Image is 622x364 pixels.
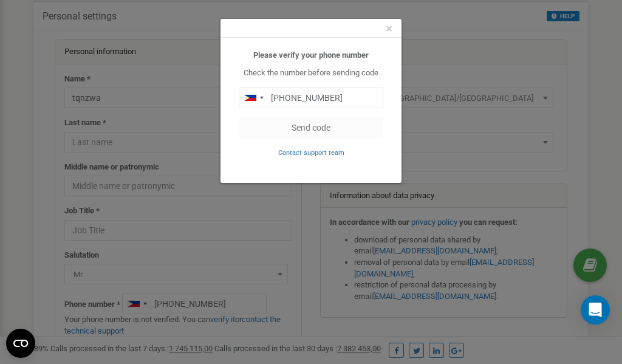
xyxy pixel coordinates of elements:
a: Contact support team [278,148,344,157]
div: Open Intercom Messenger [581,295,610,325]
button: Open CMP widget [6,329,35,358]
input: 0905 123 4567 [239,88,383,108]
b: Please verify your phone number [253,50,369,60]
small: Contact support team [278,149,344,157]
button: Send code [239,117,383,138]
div: Telephone country code [239,88,267,108]
p: Check the number before sending code [239,67,383,79]
span: × [386,21,392,36]
button: Close [386,22,392,35]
